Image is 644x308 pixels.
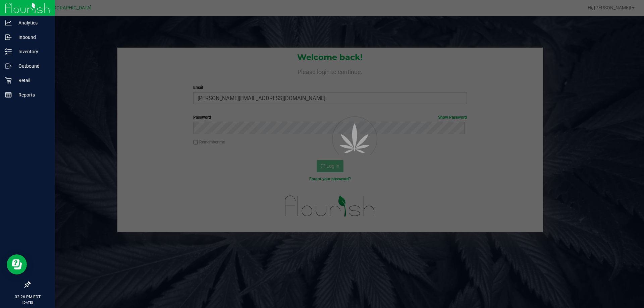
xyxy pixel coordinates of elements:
[12,62,52,70] p: Outbound
[5,19,12,26] inline-svg: Analytics
[12,76,52,84] p: Retail
[12,91,52,99] p: Reports
[5,91,12,98] inline-svg: Reports
[7,254,27,274] iframe: Resource center
[5,48,12,55] inline-svg: Inventory
[12,19,52,27] p: Analytics
[12,33,52,41] p: Inbound
[5,63,12,69] inline-svg: Outbound
[5,77,12,84] inline-svg: Retail
[5,34,12,41] inline-svg: Inbound
[3,294,52,300] p: 02:26 PM EDT
[3,300,52,305] p: [DATE]
[12,48,52,56] p: Inventory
